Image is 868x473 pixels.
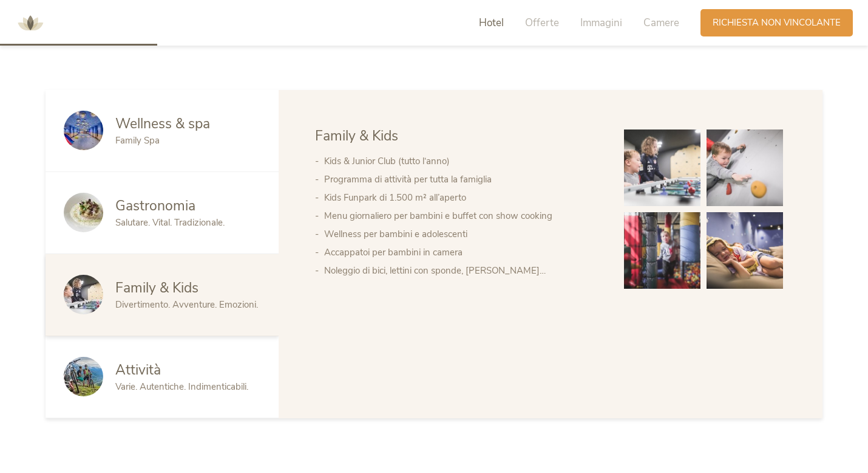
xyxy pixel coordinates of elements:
[324,243,600,261] li: Accappatoi per bambini in camera
[315,126,398,145] span: Family & Kids
[525,16,559,30] span: Offerte
[713,16,841,29] span: Richiesta non vincolante
[324,188,600,207] li: Kids Funpark di 1.500 m² all’aperto
[115,216,225,229] span: Salutare. Vital. Tradizionale.
[115,381,248,393] span: Varie. Autentiche. Indimenticabili.
[115,134,160,147] span: Family Spa
[580,16,622,30] span: Immagini
[12,5,49,41] img: AMONTI & LUNARIS Wellnessresort
[324,152,600,170] li: Kids & Junior Club (tutto l‘anno)
[324,261,600,280] li: Noleggio di bici, lettini con sponde, [PERSON_NAME]…
[115,196,195,215] span: Gastronomia
[115,361,161,379] span: Attività
[115,299,258,311] span: Divertimento. Avventure. Emozioni.
[479,16,504,30] span: Hotel
[324,225,600,243] li: Wellness per bambini e adolescenti
[324,207,600,225] li: Menu giornaliero per bambini e buffet con show cooking
[115,278,198,297] span: Family & Kids
[12,18,49,27] a: AMONTI & LUNARIS Wellnessresort
[643,16,679,30] span: Camere
[324,170,600,188] li: Programma di attività per tutta la famiglia
[115,114,210,133] span: Wellness & spa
